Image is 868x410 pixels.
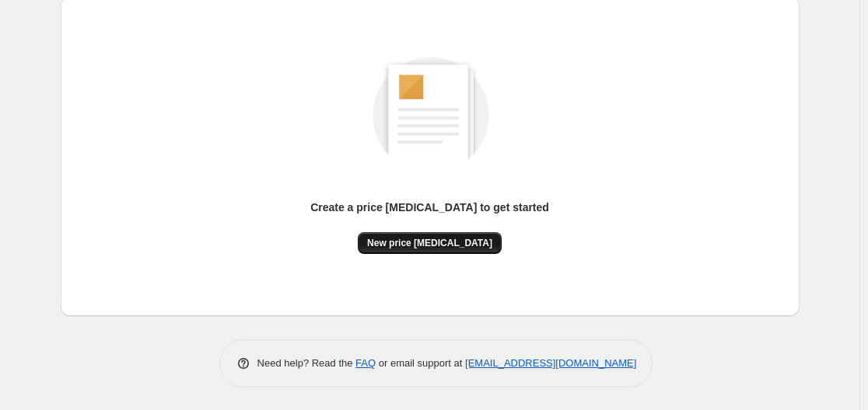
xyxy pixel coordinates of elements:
[355,357,376,369] a: FAQ
[465,357,636,369] a: [EMAIL_ADDRESS][DOMAIN_NAME]
[367,237,492,249] span: New price [MEDICAL_DATA]
[376,357,465,369] span: or email support at
[257,357,356,369] span: Need help? Read the
[358,232,502,254] button: New price [MEDICAL_DATA]
[310,200,549,215] p: Create a price [MEDICAL_DATA] to get started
